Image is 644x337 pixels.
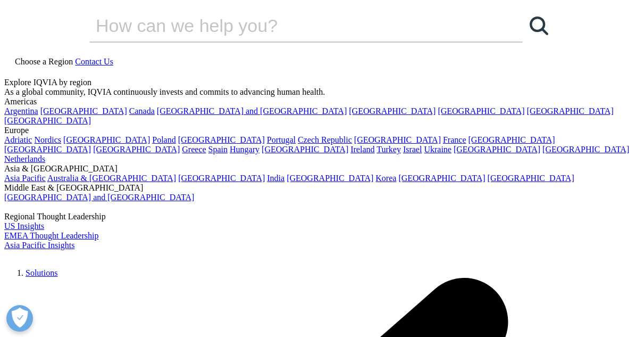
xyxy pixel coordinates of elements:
a: [GEOGRAPHIC_DATA] [488,174,574,183]
div: Regional Thought Leadership [4,212,640,221]
a: [GEOGRAPHIC_DATA] [469,135,555,144]
a: [GEOGRAPHIC_DATA] [542,145,629,154]
div: As a global community, IQVIA continuously invests and commits to advancing human health. [4,87,640,97]
a: Australia & [GEOGRAPHIC_DATA] [47,174,176,183]
svg: Search [530,17,548,35]
a: Israel [403,145,422,154]
a: [GEOGRAPHIC_DATA] [438,106,524,116]
div: Americas [4,97,640,106]
a: Korea [375,174,396,183]
a: India [267,174,285,183]
div: Europe [4,126,640,135]
a: Turkey [377,145,401,154]
a: Argentina [4,106,38,116]
a: [GEOGRAPHIC_DATA] [287,174,373,183]
a: Asia Pacific Insights [4,241,74,250]
a: [GEOGRAPHIC_DATA] [349,106,436,116]
a: [GEOGRAPHIC_DATA] [93,145,180,154]
a: Czech Republic [298,135,352,144]
a: [GEOGRAPHIC_DATA] [63,135,150,144]
a: [GEOGRAPHIC_DATA] [398,174,485,183]
a: Asia Pacific [4,174,46,183]
a: Ireland [350,145,374,154]
a: [GEOGRAPHIC_DATA] [178,174,265,183]
a: [GEOGRAPHIC_DATA] [178,135,265,144]
a: US Insights [4,221,44,231]
div: Asia & [GEOGRAPHIC_DATA] [4,164,640,174]
a: France [443,135,466,144]
div: Explore IQVIA by region [4,78,640,87]
a: Netherlands [4,154,45,163]
a: EMEA Thought Leadership [4,231,98,240]
a: Nordics [34,135,61,144]
a: Portugal [267,135,296,144]
a: Spain [208,145,228,154]
a: Ukraine [424,145,451,154]
a: [GEOGRAPHIC_DATA] [262,145,348,154]
span: Choose a Region [15,57,73,66]
input: Cerca [89,10,492,42]
button: Apri preferenze [6,305,33,332]
div: Middle East & [GEOGRAPHIC_DATA] [4,183,640,193]
a: [GEOGRAPHIC_DATA] [40,106,127,116]
a: Contact Us [75,57,113,66]
a: [GEOGRAPHIC_DATA] and [GEOGRAPHIC_DATA] [157,106,347,116]
a: [GEOGRAPHIC_DATA] [354,135,441,144]
a: Poland [152,135,175,144]
a: Greece [182,145,206,154]
a: [GEOGRAPHIC_DATA] [4,145,91,154]
a: [GEOGRAPHIC_DATA] and [GEOGRAPHIC_DATA] [4,193,194,202]
a: Hungary [230,145,260,154]
a: Cerca [523,10,555,42]
a: Solutions [26,268,57,277]
a: [GEOGRAPHIC_DATA] [454,145,540,154]
a: [GEOGRAPHIC_DATA] [4,116,91,125]
a: [GEOGRAPHIC_DATA] [527,106,614,116]
a: Adriatic [4,135,32,144]
a: Canada [129,106,155,116]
